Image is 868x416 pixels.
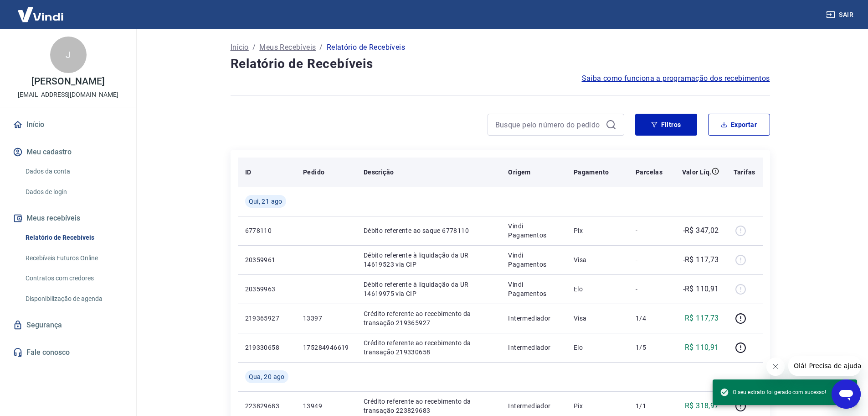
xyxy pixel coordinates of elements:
p: -R$ 347,02 [683,225,719,236]
a: Início [231,42,249,53]
p: 1/5 [636,343,663,352]
p: 1/1 [636,401,663,411]
p: R$ 318,97 [685,400,719,411]
p: Visa [574,314,621,323]
p: [EMAIL_ADDRESS][DOMAIN_NAME] [18,90,118,100]
p: Elo [574,284,621,294]
a: Segurança [11,315,125,335]
p: Vindi Pagamentos [508,221,559,240]
p: 20359963 [245,284,288,294]
a: Dados da conta [22,162,125,181]
p: Intermediador [508,343,559,352]
p: / [319,42,323,53]
iframe: Botão para abrir a janela de mensagens [832,379,861,409]
p: 219365927 [245,314,288,323]
img: Vindi [11,0,70,28]
p: 223829683 [245,401,288,411]
p: Pix [574,401,621,411]
p: / [252,42,256,53]
p: Crédito referente ao recebimento da transação 219365927 [364,309,494,327]
p: R$ 110,91 [685,342,719,353]
p: - [636,284,663,294]
input: Busque pelo número do pedido [495,118,602,132]
button: Filtros [635,114,697,136]
p: Pix [574,226,621,235]
iframe: Mensagem da empresa [788,356,861,376]
p: 175284946619 [303,343,349,352]
p: Pagamento [574,168,609,177]
p: Vindi Pagamentos [508,280,559,298]
div: J [50,37,87,73]
p: 1/4 [636,314,663,323]
p: Vindi Pagamentos [508,251,559,269]
p: -R$ 110,91 [683,284,719,295]
p: R$ 117,73 [685,313,719,324]
span: Qua, 20 ago [249,372,285,381]
button: Meu cadastro [11,142,125,162]
p: Pedido [303,168,324,177]
p: Origem [508,168,530,177]
p: Elo [574,343,621,352]
a: Início [11,115,125,135]
p: Intermediador [508,314,559,323]
p: 6778110 [245,226,288,235]
p: Crédito referente ao recebimento da transação 223829683 [364,397,494,415]
p: Tarifas [734,168,755,177]
p: Crédito referente ao recebimento da transação 219330658 [364,338,494,357]
p: Relatório de Recebíveis [327,42,405,53]
a: Dados de login [22,183,125,201]
span: Qui, 21 ago [249,197,282,206]
p: Parcelas [636,168,663,177]
p: Débito referente ao saque 6778110 [364,226,494,235]
p: [PERSON_NAME] [31,77,104,86]
p: 219330658 [245,343,288,352]
a: Relatório de Recebíveis [22,228,125,247]
a: Saiba como funciona a programação dos recebimentos [582,73,770,84]
p: Visa [574,255,621,264]
p: ID [245,168,252,177]
p: Intermediador [508,401,559,411]
iframe: Fechar mensagem [766,358,785,376]
a: Disponibilização de agenda [22,290,125,308]
a: Recebíveis Futuros Online [22,249,125,268]
span: Olá! Precisa de ajuda? [5,6,77,14]
a: Meus Recebíveis [259,42,316,53]
p: - [636,255,663,264]
a: Fale conosco [11,342,125,363]
a: Contratos com credores [22,269,125,288]
button: Meus recebíveis [11,208,125,228]
p: 13397 [303,314,349,323]
p: Débito referente à liquidação da UR 14619523 via CIP [364,251,494,269]
p: 20359961 [245,255,288,264]
p: Descrição [364,168,394,177]
p: -R$ 117,73 [683,254,719,265]
p: 13949 [303,401,349,411]
h4: Relatório de Recebíveis [231,55,770,73]
button: Exportar [708,114,770,136]
button: Sair [824,6,857,23]
p: Débito referente à liquidação da UR 14619975 via CIP [364,280,494,298]
span: O seu extrato foi gerado com sucesso! [720,388,826,397]
p: - [636,226,663,235]
p: Valor Líq. [682,168,712,177]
